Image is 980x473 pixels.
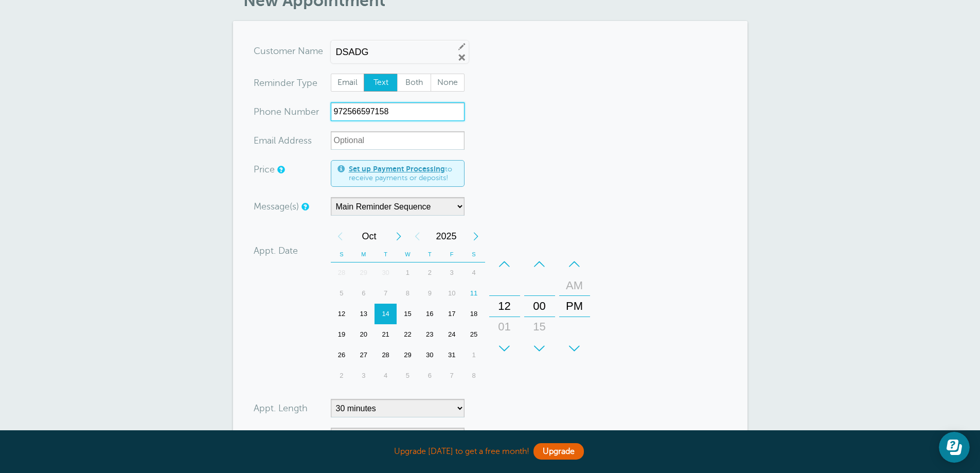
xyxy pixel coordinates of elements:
div: 16 [419,304,441,324]
span: Cus [254,46,270,56]
div: 30 [527,337,552,358]
div: AM [562,275,587,296]
th: S [463,247,485,262]
div: Tuesday, September 30 [375,262,397,283]
span: 2025 [426,226,467,247]
div: Sunday, October 12 [331,304,353,324]
a: Edit [457,42,467,51]
div: Wednesday, October 1 [397,262,419,283]
div: 22 [397,324,419,345]
div: Monday, October 13 [352,304,375,324]
div: 26 [331,345,353,365]
div: 2 [331,365,353,386]
div: 3 [352,365,375,386]
div: Sunday, September 28 [331,262,353,283]
div: Upgrade [DATE] to get a free month! [233,441,747,463]
a: Remove [457,53,467,62]
div: 21 [375,324,397,345]
a: Set up Payment Processing [349,165,445,173]
div: Hours [489,254,520,359]
div: 10 [441,283,463,304]
div: Sunday, October 26 [331,345,353,365]
a: Simple templates and custom messages will use the reminder schedule set under Settings > Reminder... [301,203,308,210]
div: 6 [352,283,375,304]
div: Next Month [389,226,408,247]
div: Tuesday, October 28 [375,345,397,365]
th: T [419,247,441,262]
label: Reminder Type [254,78,317,87]
div: Friday, October 24 [441,324,463,345]
div: 8 [463,365,485,386]
div: Previous Year [408,226,426,247]
div: Friday, October 17 [441,304,463,324]
div: 17 [441,304,463,324]
div: Thursday, October 9 [419,283,441,304]
div: Wednesday, November 5 [397,365,419,386]
label: None [431,74,465,92]
div: Monday, October 20 [352,324,375,345]
div: 01 [492,317,517,337]
span: Text [364,74,397,92]
div: Saturday, October 25 [463,324,485,345]
div: 20 [352,324,375,345]
input: Optional [331,131,465,150]
div: Wednesday, October 8 [397,283,419,304]
div: 15 [527,317,552,337]
a: Upgrade [533,443,584,460]
div: Tuesday, October 14 [375,304,397,324]
div: Monday, October 27 [352,345,375,365]
div: 29 [397,345,419,365]
div: 4 [463,262,485,283]
div: 5 [331,283,353,304]
div: Tuesday, November 4 [375,365,397,386]
div: 02 [492,337,517,358]
div: 29 [352,262,375,283]
label: Price [254,165,275,174]
span: October [349,226,389,247]
label: Appt. Date [254,246,298,255]
span: to receive payments or deposits! [349,165,458,183]
div: 28 [331,262,353,283]
div: 2 [419,262,441,283]
div: 8 [397,283,419,304]
span: tomer N [270,46,305,56]
th: F [441,247,463,262]
div: Minutes [524,254,555,359]
label: Appt. Length [254,404,308,413]
div: 30 [419,345,441,365]
span: Email [331,74,364,92]
div: Tuesday, October 7 [375,283,397,304]
div: Saturday, October 4 [463,262,485,283]
div: Thursday, October 30 [419,345,441,365]
div: 12 [331,304,353,324]
div: 15 [397,304,419,324]
div: 7 [441,365,463,386]
div: Wednesday, October 15 [397,304,419,324]
div: 27 [352,345,375,365]
div: PM [562,296,587,317]
div: Saturday, November 8 [463,365,485,386]
div: mber [254,102,331,121]
span: Both [398,74,431,92]
span: None [431,74,464,92]
div: Previous Month [331,226,349,247]
th: T [375,247,397,262]
div: Sunday, November 2 [331,365,353,386]
span: il Add [272,136,295,145]
div: Thursday, October 23 [419,324,441,345]
div: Today, Saturday, October 11 [463,283,485,304]
div: Saturday, October 18 [463,304,485,324]
div: Friday, October 3 [441,262,463,283]
label: Text [364,74,398,92]
div: 11 [463,283,485,304]
label: Both [397,74,431,92]
div: 13 [352,304,375,324]
span: Pho [254,107,271,116]
th: S [331,247,353,262]
span: ne Nu [271,107,297,116]
div: 00 [527,296,552,317]
th: W [397,247,419,262]
div: 19 [331,324,353,345]
div: 3 [441,262,463,283]
div: 23 [419,324,441,345]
